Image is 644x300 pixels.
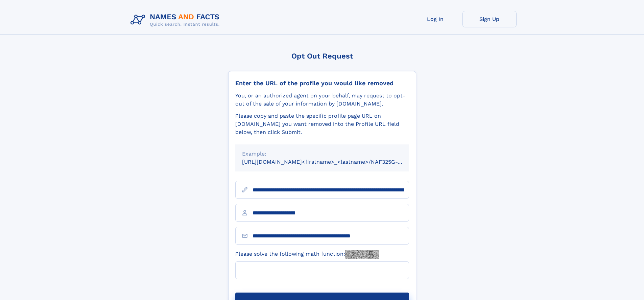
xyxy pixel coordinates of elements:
[235,250,379,259] label: Please solve the following math function:
[408,11,462,27] a: Log In
[242,159,422,165] small: [URL][DOMAIN_NAME]<firstname>_<lastname>/NAF325G-xxxxxxxx
[235,112,409,136] div: Please copy and paste the specific profile page URL on [DOMAIN_NAME] you want removed into the Pr...
[242,150,402,158] div: Example:
[228,52,416,60] div: Opt Out Request
[462,11,517,27] a: Sign Up
[128,11,225,29] img: Logo Names and Facts
[235,92,409,108] div: You, or an authorized agent on your behalf, may request to opt-out of the sale of your informatio...
[235,79,409,87] div: Enter the URL of the profile you would like removed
